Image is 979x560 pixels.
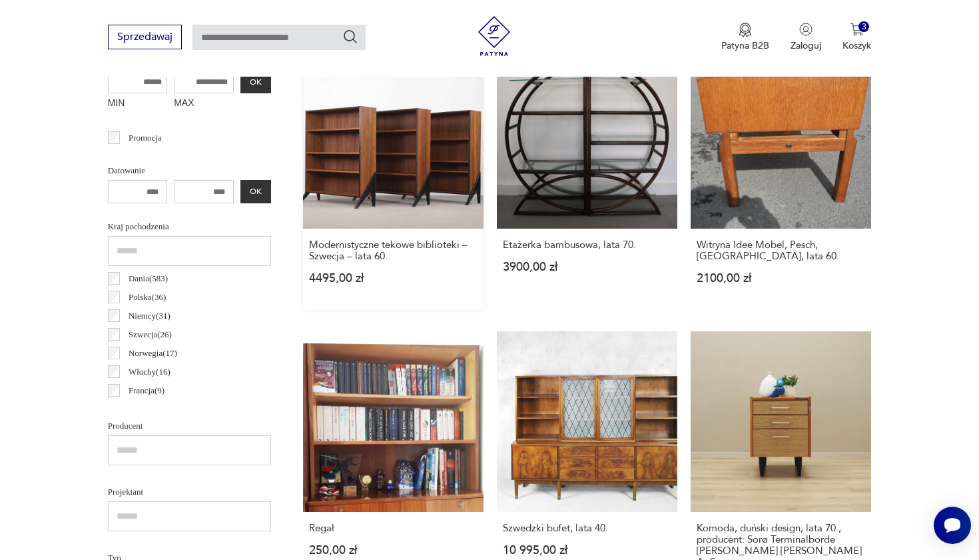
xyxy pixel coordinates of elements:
[858,21,870,33] div: 3
[108,485,271,499] p: Projektant
[309,523,478,534] h3: Regał
[129,290,166,305] p: Polska ( 36 )
[721,39,769,52] p: Patyna B2B
[129,309,170,323] p: Niemcy ( 31 )
[474,16,514,56] img: Patyna - sklep z meblami i dekoracjami vintage
[497,48,677,310] a: Etażerka bambusowa, lata 70.Etażerka bambusowa, lata 70.3900,00 zł
[129,327,172,342] p: Szwecja ( 26 )
[129,365,170,379] p: Włochy ( 16 )
[503,239,671,251] h3: Etażerka bambusowa, lata 70.
[721,23,769,52] a: Ikona medaluPatyna B2B
[309,273,478,284] p: 4495,00 zł
[240,70,271,93] button: OK
[799,23,813,36] img: Ikonka użytkownika
[309,239,478,262] h3: Modernistyczne tekowe biblioteki – Szwecja – lata 60.
[129,271,168,286] p: Dania ( 583 )
[309,545,478,556] p: 250,00 zł
[342,29,358,45] button: Szukaj
[503,261,671,273] p: 3900,00 zł
[739,23,752,37] img: Ikona medalu
[174,93,234,115] label: MAX
[721,23,769,52] button: Patyna B2B
[108,219,271,234] p: Kraj pochodzenia
[108,163,271,178] p: Datowanie
[129,346,177,361] p: Norwegia ( 17 )
[934,507,971,544] iframe: Smartsupp widget button
[129,131,162,145] p: Promocja
[791,39,821,52] p: Zaloguj
[697,273,865,284] p: 2100,00 zł
[850,23,864,36] img: Ikona koszyka
[691,48,871,310] a: Witryna Idee Mobel, Pesch, Niemcy, lata 60.Witryna Idee Mobel, Pesch, [GEOGRAPHIC_DATA], lata 60....
[791,23,821,52] button: Zaloguj
[503,523,671,534] h3: Szwedzki bufet, lata 40.
[503,545,671,556] p: 10 995,00 zł
[129,402,195,417] p: Czechosłowacja ( 6 )
[303,48,484,310] a: Modernistyczne tekowe biblioteki – Szwecja – lata 60.Modernistyczne tekowe biblioteki – Szwecja –...
[108,93,168,115] label: MIN
[108,419,271,433] p: Producent
[697,239,865,262] h3: Witryna Idee Mobel, Pesch, [GEOGRAPHIC_DATA], lata 60.
[842,23,871,52] button: 3Koszyk
[240,180,271,203] button: OK
[129,383,164,398] p: Francja ( 9 )
[108,33,182,43] a: Sprzedawaj
[842,39,871,52] p: Koszyk
[108,25,182,49] button: Sprzedawaj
